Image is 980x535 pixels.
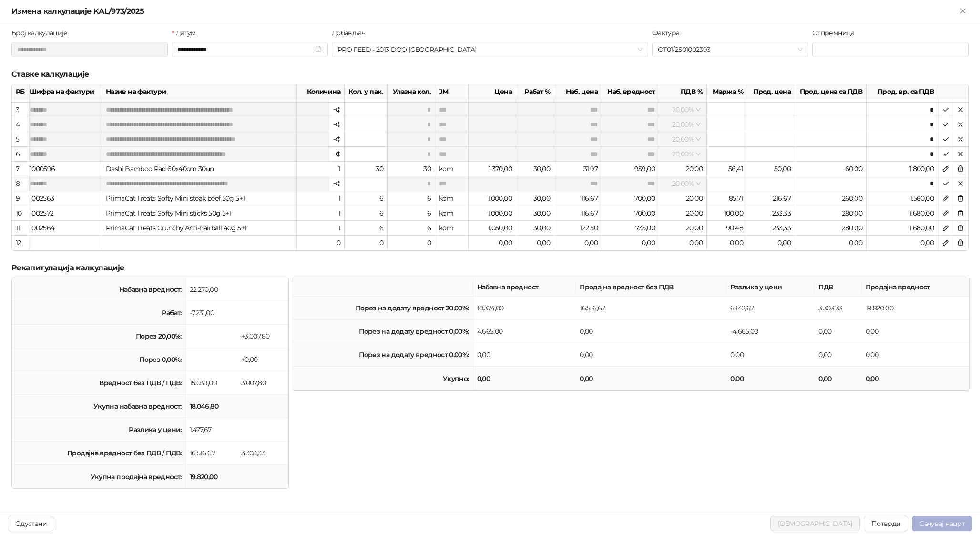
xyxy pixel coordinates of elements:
div: 1 [297,221,345,236]
td: 0,00 [473,343,576,367]
td: 19.820,00 [862,297,969,320]
button: Сачувај нацрт [912,516,972,531]
button: [DEMOGRAPHIC_DATA] [770,516,859,531]
div: 100,00 [707,206,747,221]
div: 0 [297,236,345,250]
td: +3.007,80 [237,325,288,348]
td: Порез на додату вредност 0,00%: [292,343,473,367]
div: ЈМ [435,84,469,99]
div: Количина [297,84,345,99]
div: 30,00 [516,221,554,236]
td: 0,00 [815,320,861,343]
div: 6 [345,191,388,206]
td: 19.820,00 [186,465,237,488]
div: 20,00 [659,206,707,221]
div: 1.370,00 [469,162,516,176]
div: Шифра на фактури [26,84,102,99]
div: 6 [388,206,435,221]
div: Цена [469,84,516,99]
div: 233,33 [747,206,795,221]
div: 1.680,00 [867,221,938,236]
span: 20,00 % [663,132,703,146]
td: Порез на додату вредност 20,00%: [292,297,473,320]
td: 6.142,67 [726,297,815,320]
div: 6 [345,221,388,236]
td: -7.231,00 [186,301,237,325]
div: 11 [16,223,25,233]
div: Наб. цена [554,84,602,99]
div: 60,00 [795,162,867,176]
h5: Ставке калкулације [11,69,969,80]
div: 85,71 [707,191,747,206]
div: PrimaCat Treats Softy Mini sticks 50g 5+1 [102,206,297,221]
div: 0,00 [602,236,659,250]
div: 0,00 [659,236,707,250]
div: Рабат % [516,84,554,99]
td: 0,00 [576,320,726,343]
div: Наб. вредност [602,84,659,99]
th: Продајна вредност [862,278,969,297]
div: 233,33 [747,221,795,236]
div: 20,00 [659,221,707,236]
div: 959,00 [602,162,659,176]
td: Вредност без ПДВ / ПДВ: [12,371,186,395]
div: 0,00 [469,236,516,250]
td: 3.007,80 [237,371,288,395]
div: 10 [16,208,25,218]
div: 1 [297,162,345,176]
div: 280,00 [795,221,867,236]
td: Разлика у цени: [12,418,186,442]
td: 1.477,67 [186,418,237,442]
div: 1 [297,206,345,221]
td: 16.516,67 [186,442,237,465]
input: Датум [177,44,313,55]
button: Одустани [8,516,54,531]
div: 1002572 [26,206,102,221]
div: Измена калкулације KAL/973/2025 [11,6,957,17]
button: Close [957,6,969,17]
div: 6 [388,191,435,206]
div: 0,00 [554,236,602,250]
td: 0,00 [726,367,815,390]
label: Број калкулације [11,28,73,38]
label: Датум [172,28,202,38]
div: 4 [16,119,25,130]
div: 30 [345,162,388,176]
div: kom [435,206,469,221]
td: Набавна вредност: [12,278,186,301]
div: Маржа % [707,84,747,99]
div: 122,50 [554,221,602,236]
div: 7 [16,164,25,174]
td: 22.270,00 [186,278,237,301]
th: Разлика у цени [726,278,815,297]
td: 3.303,33 [237,442,288,465]
td: 0,00 [576,367,726,390]
div: 0,00 [867,236,938,250]
div: 116,67 [554,206,602,221]
input: Отпремница [812,42,969,57]
div: Назив на фактури [102,84,297,99]
div: 56,41 [707,162,747,176]
td: 0,00 [473,367,576,390]
div: 3 [16,104,25,115]
td: Укупно: [292,367,473,390]
td: +0,00 [237,348,288,371]
div: 90,48 [707,221,747,236]
td: 4.665,00 [473,320,576,343]
td: 3.303,33 [815,297,861,320]
div: 50,00 [747,162,795,176]
label: Фактура [652,28,685,38]
div: kom [435,221,469,236]
div: 0,00 [795,236,867,250]
div: PrimaCat Treats Softy Mini steak beef 50g 5+1 [102,191,297,206]
th: Набавна вредност [473,278,576,297]
div: ПДВ % [659,84,707,99]
th: Продајна вредност без ПДВ [576,278,726,297]
td: 0,00 [862,343,969,367]
input: Број калкулације [11,42,168,57]
span: OT01/2501002393 [658,42,803,57]
div: 1.800,00 [867,162,938,176]
label: Отпремница [812,28,860,38]
td: 0,00 [815,343,861,367]
div: 30,00 [516,191,554,206]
